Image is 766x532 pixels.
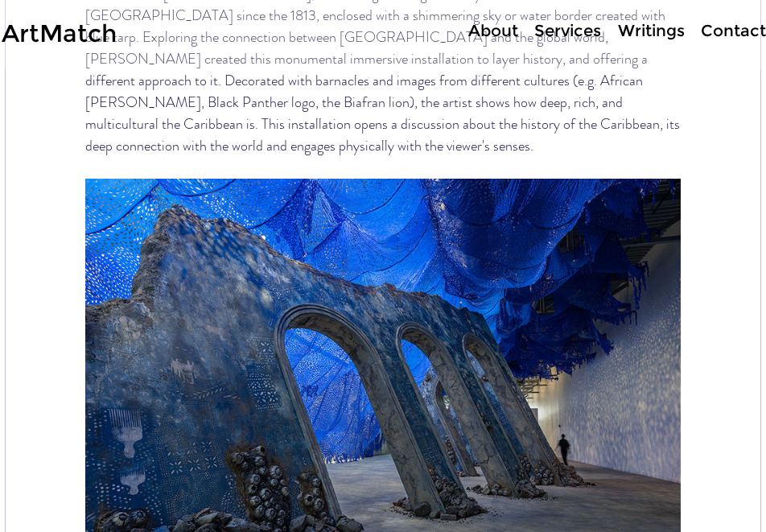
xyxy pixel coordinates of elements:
a: Services [526,19,608,43]
a: About [460,19,526,43]
p: Services [526,19,609,43]
p: Writings [610,19,693,43]
a: Writings [608,19,693,43]
a: ArtMatch [2,19,117,48]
